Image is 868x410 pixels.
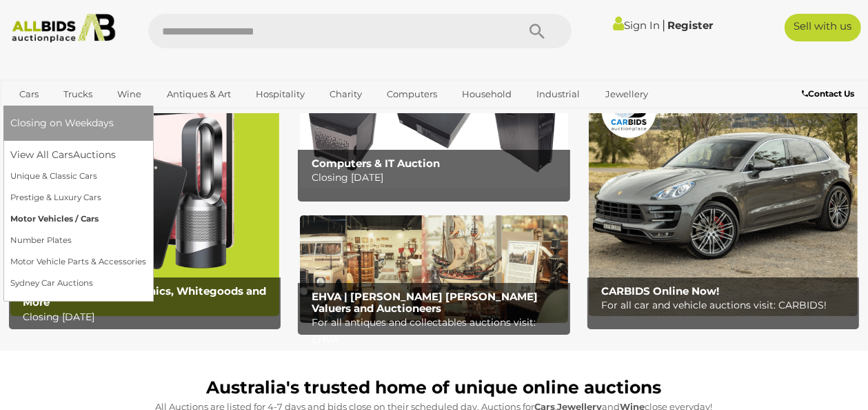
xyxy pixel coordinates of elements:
[10,83,48,106] a: Cars
[108,83,150,106] a: Wine
[589,80,858,315] a: CARBIDS Online Now! CARBIDS Online Now! For all car and vehicle auctions visit: CARBIDS!
[300,215,569,323] a: EHVA | Evans Hastings Valuers and Auctioneers EHVA | [PERSON_NAME] [PERSON_NAME] Valuers and Auct...
[528,83,589,106] a: Industrial
[300,80,569,188] img: Computers & IT Auction
[596,83,657,106] a: Jewellery
[247,83,314,106] a: Hospitality
[785,14,861,41] a: Sell with us
[300,80,569,188] a: Computers & IT Auction Computers & IT Auction Closing [DATE]
[23,309,274,326] p: Closing [DATE]
[503,14,572,48] button: Search
[378,83,446,106] a: Computers
[601,297,852,314] p: For all car and vehicle auctions visit: CARBIDS!
[10,80,279,315] a: Big Brand Sale - Electronics, Whitegoods and More Big Brand Sale - Electronics, Whitegoods and Mo...
[453,83,521,106] a: Household
[312,290,538,315] b: EHVA | [PERSON_NAME] [PERSON_NAME] Valuers and Auctioneers
[312,169,563,186] p: Closing [DATE]
[321,83,371,106] a: Charity
[312,314,563,349] p: For all antiques and collectables auctions visit: EHVA
[6,14,121,43] img: Allbids.com.au
[300,215,569,323] img: EHVA | Evans Hastings Valuers and Auctioneers
[662,17,665,32] span: |
[158,83,240,106] a: Antiques & Art
[114,106,230,128] a: [GEOGRAPHIC_DATA]
[54,83,101,106] a: Trucks
[667,19,713,32] a: Register
[17,378,851,398] h1: Australia's trusted home of unique online auctions
[589,80,858,315] img: CARBIDS Online Now!
[802,86,858,101] a: Contact Us
[601,284,719,297] b: CARBIDS Online Now!
[802,88,854,99] b: Contact Us
[312,157,440,170] b: Computers & IT Auction
[613,19,660,32] a: Sign In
